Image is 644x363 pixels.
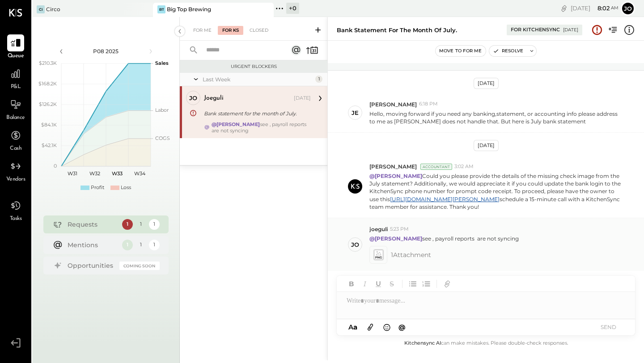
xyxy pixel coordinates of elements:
[571,4,619,13] div: [DATE]
[511,26,560,34] div: For KitchenSync
[6,114,25,122] span: Balance
[204,94,224,103] div: joeguli
[419,101,438,108] span: 6:18 PM
[122,219,133,230] div: 1
[369,172,623,211] p: Could you please provide the details of the missing check image from the July statement? Addition...
[286,3,299,14] div: + 0
[420,278,432,290] button: Ordered List
[590,321,626,333] button: SEND
[68,47,144,55] div: P08 2025
[559,4,568,13] div: copy link
[89,170,100,177] text: W32
[204,109,308,118] div: Bank statement for the month of July.
[373,278,384,290] button: Underline
[441,278,453,290] button: Add URL
[68,220,118,229] div: Requests
[351,241,359,249] div: jo
[189,94,197,102] div: jo
[136,240,146,250] div: 1
[119,262,160,270] div: Coming Soon
[203,76,313,83] div: Last Week
[10,145,21,153] span: Cash
[407,278,419,290] button: Unordered List
[212,121,311,134] div: see , payroll reports are not syncing
[245,26,273,35] div: Closed
[149,240,160,250] div: 1
[337,26,457,34] div: Bank statement for the month of July.
[167,5,211,13] div: Big Top Brewing
[157,5,165,13] div: BT
[621,1,635,16] button: jo
[474,140,499,151] div: [DATE]
[294,95,311,102] div: [DATE]
[390,196,500,203] a: [URL][DOMAIN_NAME][PERSON_NAME]
[39,60,57,66] text: $210.3K
[10,215,22,223] span: Tasks
[0,127,31,153] a: Cash
[46,5,60,13] div: Circo
[54,163,57,169] text: 0
[42,142,57,148] text: $42.1K
[474,78,499,89] div: [DATE]
[8,52,24,60] span: Queue
[68,261,115,270] div: Opportunities
[369,163,417,170] span: [PERSON_NAME]
[122,240,133,250] div: 1
[391,246,431,264] span: 1 Attachment
[6,176,25,184] span: Vendors
[155,107,169,113] text: Labor
[149,219,160,230] div: 1
[189,26,216,35] div: For Me
[68,170,77,177] text: W31
[0,96,31,122] a: Balance
[0,158,31,184] a: Vendors
[489,46,527,56] button: Resolve
[315,76,322,83] div: 1
[39,101,57,107] text: $126.2K
[454,163,474,170] span: 3:02 AM
[369,101,417,108] span: [PERSON_NAME]
[68,241,118,249] div: Mentions
[218,26,243,35] div: For KS
[398,323,406,331] span: @
[134,170,145,177] text: W34
[359,278,371,290] button: Italic
[420,164,452,170] div: Accountant
[346,322,360,332] button: Aa
[184,63,323,70] div: Urgent Blockers
[369,110,623,125] p: Hello, moving forward if you need any banking,statement, or accounting info please address to me ...
[112,170,123,177] text: W33
[41,122,57,128] text: $84.1K
[563,27,578,33] div: [DATE]
[91,184,104,191] div: Profit
[436,46,486,56] button: Move to for me
[155,135,170,141] text: COGS
[386,278,398,290] button: Strikethrough
[352,109,359,117] div: je
[212,121,260,127] strong: @[PERSON_NAME]
[369,235,422,242] strong: @[PERSON_NAME]
[38,80,57,87] text: $168.2K
[346,278,357,290] button: Bold
[37,5,45,13] div: Ci
[155,60,169,66] text: Sales
[136,219,146,230] div: 1
[369,225,388,233] span: joeguli
[396,321,408,333] button: @
[0,65,31,91] a: P&L
[369,173,422,179] strong: @[PERSON_NAME]
[0,34,31,60] a: Queue
[121,184,131,191] div: Loss
[390,226,409,233] span: 5:23 PM
[369,235,519,242] p: see , payroll reports are not syncing
[353,323,357,331] span: a
[0,197,31,223] a: Tasks
[11,83,21,91] span: P&L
